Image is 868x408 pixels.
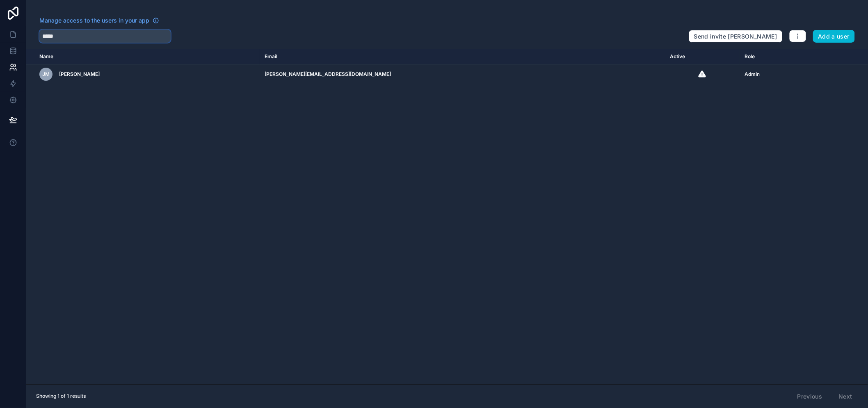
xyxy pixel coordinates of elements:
[26,49,868,384] div: scrollable content
[745,71,760,77] span: Admin
[260,64,665,84] td: [PERSON_NAME][EMAIL_ADDRESS][DOMAIN_NAME]
[36,393,86,399] span: Showing 1 of 1 results
[42,71,50,77] span: JM
[39,16,149,25] span: Manage access to the users in your app
[26,49,260,64] th: Name
[813,30,855,43] button: Add a user
[689,30,783,43] button: Send invite [PERSON_NAME]
[39,16,159,25] a: Manage access to the users in your app
[260,49,665,64] th: Email
[59,71,100,77] span: [PERSON_NAME]
[665,49,740,64] th: Active
[740,49,814,64] th: Role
